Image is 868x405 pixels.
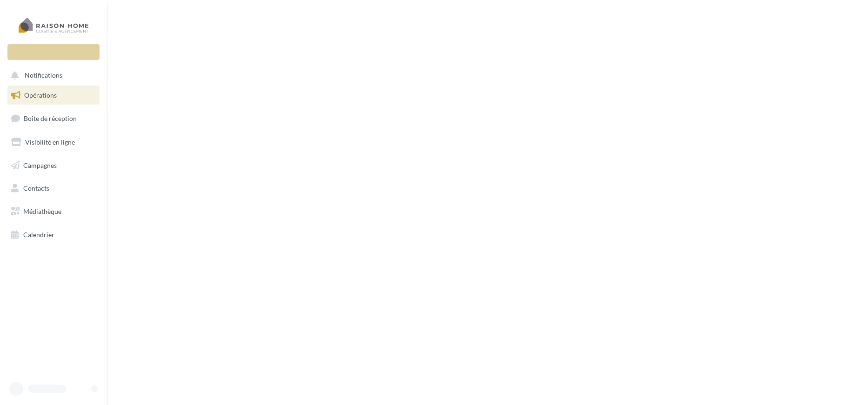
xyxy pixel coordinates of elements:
[24,114,77,122] span: Boîte de réception
[6,202,101,221] a: Médiathèque
[6,86,101,105] a: Opérations
[6,156,101,175] a: Campagnes
[23,231,54,239] span: Calendrier
[7,44,100,60] div: Nouvelle campagne
[23,184,49,192] span: Contacts
[6,179,101,198] a: Contacts
[6,108,101,128] a: Boîte de réception
[23,161,57,169] span: Campagnes
[6,133,101,152] a: Visibilité en ligne
[25,138,75,146] span: Visibilité en ligne
[23,207,61,215] span: Médiathèque
[25,72,62,80] span: Notifications
[24,91,57,99] span: Opérations
[6,225,101,245] a: Calendrier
